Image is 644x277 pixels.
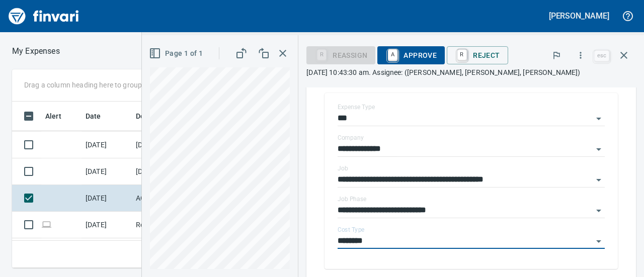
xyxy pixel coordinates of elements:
[592,173,606,187] button: Open
[457,49,467,60] a: R
[151,47,203,60] span: Page 1 of 1
[377,46,445,64] button: AApprove
[45,110,74,122] span: Alert
[86,110,114,122] span: Date
[45,110,61,122] span: Alert
[385,47,437,64] span: Approve
[306,67,636,77] p: [DATE] 10:43:30 am. Assignee: ([PERSON_NAME], [PERSON_NAME], [PERSON_NAME])
[545,44,568,66] button: Flag
[338,135,364,141] label: Company
[338,165,348,171] label: Job
[388,49,397,60] a: A
[82,238,132,265] td: [DATE]
[570,44,592,66] button: More
[338,227,365,233] label: Cost Type
[338,196,366,202] label: Job Phase
[447,46,508,64] button: RReject
[82,212,132,238] td: [DATE]
[82,185,132,212] td: [DATE]
[136,110,174,122] span: Description
[6,4,82,28] img: Finvari
[82,158,132,185] td: [DATE]
[592,142,606,156] button: Open
[41,221,52,228] span: Online transaction
[24,80,172,90] p: Drag a column heading here to group the table
[136,110,187,122] span: Description
[592,204,606,218] button: Open
[592,43,636,67] span: Close invoice
[338,104,375,110] label: Expense Type
[132,238,222,265] td: Starlink Internet [DOMAIN_NAME] CA - Edge
[546,8,612,24] button: [PERSON_NAME]
[594,50,609,61] a: esc
[455,47,500,64] span: Reject
[132,158,222,185] td: [DATE] Invoice 2162 from Freedom Flagging LLC (1-39149)
[306,50,375,59] div: Reassign
[12,45,60,57] p: My Expenses
[549,11,609,21] h5: [PERSON_NAME]
[132,185,222,212] td: ACCT 331356
[86,110,101,122] span: Date
[82,132,132,158] td: [DATE]
[592,112,606,126] button: Open
[592,234,606,248] button: Open
[132,212,222,238] td: Recology Western Orego Mcminnville OR
[132,132,222,158] td: [DATE] Invoice 1296599-22 from [PERSON_NAME] Enterprises Inc (1-10368)
[12,45,60,57] nav: breadcrumb
[147,44,207,63] button: Page 1 of 1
